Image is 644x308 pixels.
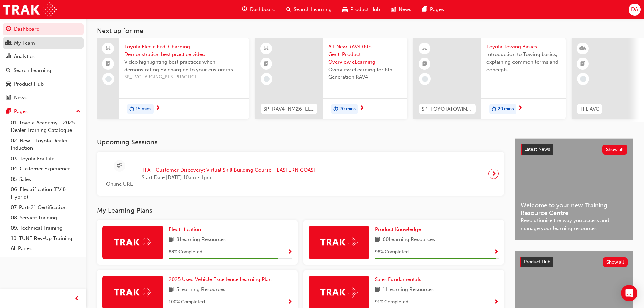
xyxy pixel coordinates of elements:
[486,43,560,51] span: Toyota Towing Basics
[603,257,628,267] button: Show all
[391,5,396,14] span: news-icon
[375,276,421,282] span: Sales Fundamentals
[287,298,292,306] button: Show Progress
[375,236,380,244] span: book-icon
[3,50,84,63] a: Analytics
[521,202,627,217] span: Welcome to your new Training Resource Centre
[14,108,28,115] div: Pages
[417,3,449,17] a: pages-iconPages
[74,294,79,303] span: prev-icon
[8,184,84,202] a: 06. Electrification (EV & Hybrid)
[494,248,499,256] button: Show Progress
[97,38,249,119] a: Toyota Electrified: Charging Demonstration best practice videoVideo highlighting best practices w...
[399,6,411,14] span: News
[8,233,84,244] a: 10. TUNE Rev-Up Training
[580,76,586,82] span: learningRecordVerb_NONE-icon
[286,5,291,14] span: search-icon
[117,162,122,170] span: sessionType_ONLINE_URL-icon
[14,94,27,102] div: News
[105,76,112,82] span: learningRecordVerb_NONE-icon
[169,236,174,244] span: book-icon
[237,3,281,17] a: guage-iconDashboard
[176,236,226,244] span: 8 Learning Resources
[287,249,292,255] span: Show Progress
[333,105,338,114] span: duration-icon
[124,43,244,58] span: Toyota Electrified: Charging Demonstration best practice video
[169,286,174,294] span: book-icon
[3,2,57,17] a: Trak
[155,105,160,112] span: next-icon
[631,6,638,14] span: DA
[281,3,337,17] a: search-iconSearch Learning
[8,118,84,136] a: 01. Toyota Academy - 2025 Dealer Training Catalogue
[14,53,35,61] div: Analytics
[102,180,136,188] span: Online URL
[169,226,204,233] a: Electrification
[169,226,201,232] span: Electrification
[413,38,566,119] a: SP_TOYOTATOWING_0424Toyota Towing BasicsIntroduction to Towing basics, explaining common terms an...
[287,248,292,256] button: Show Progress
[264,60,269,68] span: booktick-icon
[263,105,315,113] span: SP_RAV4_NM26_EL01
[3,105,84,118] button: Pages
[494,299,499,305] span: Show Progress
[337,3,385,17] a: car-iconProduct Hub
[342,5,348,14] span: car-icon
[375,276,424,283] a: Sales Fundamentals
[124,73,244,81] span: SP_EVCHARGING_BESTPRACTICE
[375,248,409,256] span: 98 % Completed
[383,286,434,294] span: 11 Learning Resources
[14,67,51,74] div: Search Learning
[580,105,599,113] span: TFLIAVC
[169,248,202,256] span: 88 % Completed
[97,138,504,146] h3: Upcoming Sessions
[142,166,316,174] span: TFA - Customer Discovery: Virtual Skill Building Course - EASTERN COAST
[86,27,644,35] h3: Next up for me
[106,44,111,53] span: laptop-icon
[129,105,134,114] span: duration-icon
[8,243,84,254] a: All Pages
[6,81,11,87] span: car-icon
[350,6,380,14] span: Product Hub
[491,169,496,179] span: next-icon
[328,66,402,81] span: Overview eLearning for 6th Generation RAV4
[486,51,560,74] span: Introduction to Towing basics, explaining common terms and concepts.
[287,299,292,305] span: Show Progress
[136,105,151,113] span: 15 mins
[494,249,499,255] span: Show Progress
[255,38,407,119] a: SP_RAV4_NM26_EL01All-New RAV4 (6th Gen): Product Overview eLearningOverview eLearning for 6th Gen...
[3,23,84,35] a: Dashboard
[521,217,627,232] span: Revolutionise the way you access and manage your learning resources.
[106,60,111,68] span: booktick-icon
[8,223,84,233] a: 09. Technical Training
[524,259,550,265] span: Product Hub
[8,213,84,223] a: 08. Service Training
[114,237,151,247] img: Trak
[328,43,402,66] span: All-New RAV4 (6th Gen): Product Overview eLearning
[430,6,444,14] span: Pages
[8,136,84,153] a: 02. New - Toyota Dealer Induction
[250,6,276,14] span: Dashboard
[492,105,496,114] span: duration-icon
[3,37,84,49] a: My Team
[3,78,84,90] a: Product Hub
[339,105,356,113] span: 20 mins
[383,236,435,244] span: 60 Learning Resources
[14,39,35,47] div: My Team
[8,174,84,185] a: 05. Sales
[6,54,11,60] span: chart-icon
[580,44,585,53] span: learningResourceType_INSTRUCTOR_LED-icon
[375,298,408,306] span: 91 % Completed
[498,105,514,113] span: 20 mins
[422,105,473,113] span: SP_TOYOTATOWING_0424
[3,92,84,104] a: News
[169,276,272,282] span: 2025 Used Vehicle Excellence Learning Plan
[3,22,84,105] button: DashboardMy TeamAnalyticsSearch LearningProduct HubNews
[8,202,84,213] a: 07. Parts21 Certification
[580,60,585,68] span: booktick-icon
[6,109,11,115] span: pages-icon
[320,237,358,247] img: Trak
[114,287,151,298] img: Trak
[6,95,11,101] span: news-icon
